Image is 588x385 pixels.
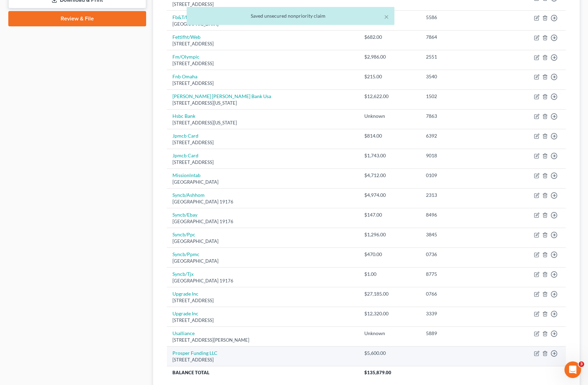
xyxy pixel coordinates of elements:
button: × [384,12,389,21]
a: Hsbc Bank [172,113,195,119]
div: 5889 [426,330,495,337]
div: 7863 [426,113,495,120]
div: [GEOGRAPHIC_DATA] 19176 [172,199,353,205]
div: [STREET_ADDRESS][PERSON_NAME] [172,337,353,343]
div: Unknown [364,113,415,120]
span: 3 [579,361,584,367]
div: 3845 [426,231,495,238]
div: [STREET_ADDRESS] [172,297,353,304]
div: 8496 [426,211,495,218]
div: [STREET_ADDRESS] [172,80,353,87]
a: Fettifht/Web [172,34,201,40]
span: $135,879.00 [364,370,391,375]
div: $1.00 [364,271,415,278]
div: $4,974.00 [364,192,415,199]
div: 0766 [426,290,495,297]
div: [GEOGRAPHIC_DATA] 19176 [172,218,353,225]
div: 9018 [426,152,495,159]
div: [STREET_ADDRESS] [172,357,353,363]
div: [STREET_ADDRESS] [172,317,353,324]
a: Upgrade Inc [172,291,198,297]
div: $1,296.00 [364,231,415,238]
div: [STREET_ADDRESS] [172,1,353,8]
a: Usalliance [172,330,195,336]
iframe: Intercom live chat [564,361,581,378]
a: Syncb/Ebay [172,212,197,218]
div: [STREET_ADDRESS] [172,60,353,67]
a: Syncb/Ashhom [172,192,205,198]
th: Balance Total [167,366,359,378]
div: $27,185.00 [364,290,415,297]
div: 3540 [426,73,495,80]
div: 8775 [426,271,495,278]
div: [GEOGRAPHIC_DATA] [172,258,353,264]
div: Unknown [364,330,415,337]
a: Upgrade Inc [172,310,198,316]
a: Syncb/Tjx [172,271,194,277]
div: $682.00 [364,34,415,41]
div: $12,320.00 [364,310,415,317]
div: [STREET_ADDRESS] [172,139,353,146]
div: $147.00 [364,211,415,218]
div: 2551 [426,53,495,60]
a: [PERSON_NAME] [PERSON_NAME] Bank Usa [172,93,271,99]
a: Jpmcb Card [172,133,198,139]
a: Syncb/Ppc [172,231,195,237]
div: $5,600.00 [364,350,415,357]
div: 3339 [426,310,495,317]
a: Syncb/Ppmc [172,251,199,257]
a: Fnb Omaha [172,73,197,79]
a: Prosper Funding LLC [172,350,217,356]
div: $470.00 [364,251,415,258]
div: [GEOGRAPHIC_DATA] [172,238,353,245]
div: [STREET_ADDRESS] [172,41,353,47]
div: 1502 [426,93,495,100]
a: Jpmcb Card [172,152,198,158]
div: $2,986.00 [364,53,415,60]
div: $12,622.00 [364,93,415,100]
a: Missionlntab [172,172,201,178]
div: $4,712.00 [364,172,415,179]
div: $1,743.00 [364,152,415,159]
a: Fm/Olympic [172,54,199,60]
div: [STREET_ADDRESS][US_STATE] [172,100,353,106]
div: $215.00 [364,73,415,80]
div: 0736 [426,251,495,258]
div: Saved unsecured nonpriority claim [192,12,389,19]
div: [STREET_ADDRESS] [172,159,353,166]
div: [STREET_ADDRESS][US_STATE] [172,120,353,126]
div: 2313 [426,192,495,199]
div: 0109 [426,172,495,179]
div: [GEOGRAPHIC_DATA] 19176 [172,278,353,284]
div: $814.00 [364,132,415,139]
div: 7864 [426,34,495,41]
div: 6392 [426,132,495,139]
div: [GEOGRAPHIC_DATA] [172,179,353,185]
